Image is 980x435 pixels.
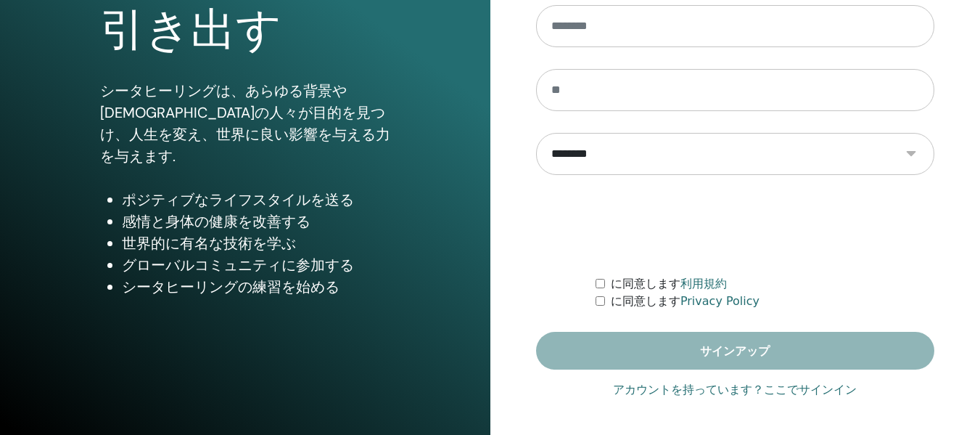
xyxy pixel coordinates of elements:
li: グローバルコミュニティに参加する [122,254,390,276]
li: ポジティブなライフスタイルを送る [122,189,390,211]
a: Privacy Policy [680,294,759,308]
label: に同意します [611,293,759,310]
a: 利用規約 [680,277,727,290]
a: アカウントを持っています？ここでサインイン [613,381,857,399]
li: 世界的に有名な技術を学ぶ [122,232,390,254]
label: に同意します [611,275,727,293]
li: 感情と身体の健康を改善する [122,211,390,232]
li: シータヒーリングの練習を始める [122,276,390,298]
p: シータヒーリングは、あらゆる背景や[DEMOGRAPHIC_DATA]の人々が目的を見つけ、人生を変え、世界に良い影響を与える力を与えます. [100,80,390,167]
iframe: reCAPTCHA [625,197,845,253]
